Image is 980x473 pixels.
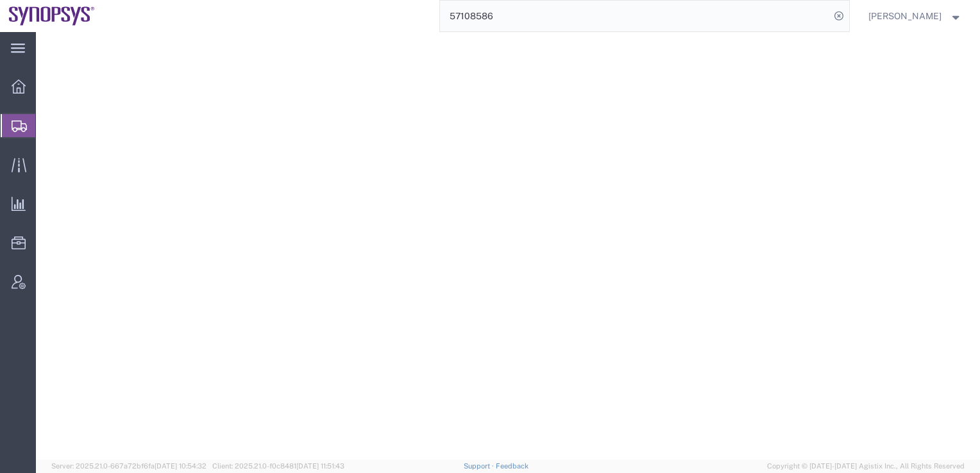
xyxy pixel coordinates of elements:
[868,9,942,23] span: Demi Zhang
[767,461,965,472] span: Copyright © [DATE]-[DATE] Agistix Inc., All Rights Reserved
[296,462,344,470] span: [DATE] 11:51:43
[496,462,528,470] a: Feedback
[212,462,344,470] span: Client: 2025.21.0-f0c8481
[155,462,207,470] span: [DATE] 10:54:32
[440,1,830,31] input: Search for shipment number, reference number
[36,32,980,460] iframe: FS Legacy Container
[868,8,963,24] button: [PERSON_NAME]
[464,462,496,470] a: Support
[51,462,207,470] span: Server: 2025.21.0-667a72bf6fa
[9,6,95,26] img: logo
